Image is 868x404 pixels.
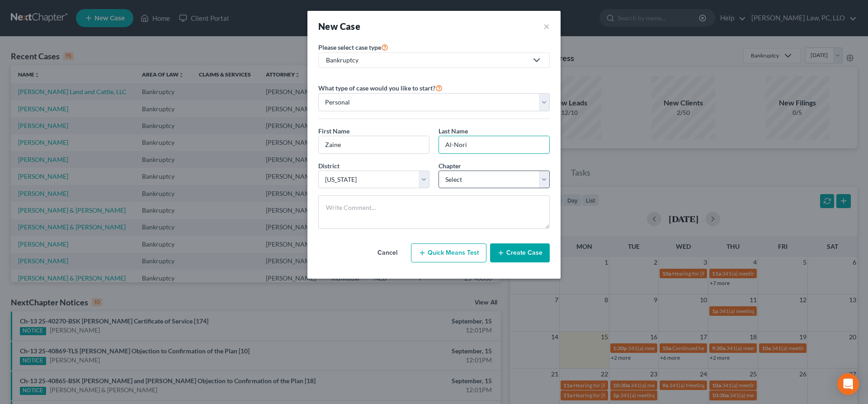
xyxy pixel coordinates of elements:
[326,56,528,65] div: Bankruptcy
[368,244,407,262] button: Cancel
[318,127,349,135] span: First Name
[318,43,381,51] span: Please select case type
[439,162,461,170] span: Chapter
[411,243,486,262] button: Quick Means Test
[439,136,549,153] input: Enter Last Name
[318,82,443,93] label: What type of case would you like to start?
[837,373,859,395] div: Open Intercom Messenger
[543,20,550,33] button: ×
[319,136,429,153] input: Enter First Name
[439,127,468,135] span: Last Name
[318,21,360,32] strong: New Case
[318,162,340,170] span: District
[490,243,550,262] button: Create Case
